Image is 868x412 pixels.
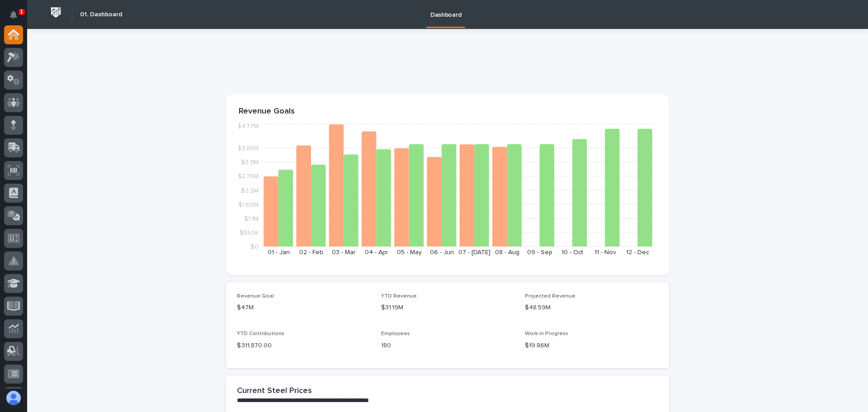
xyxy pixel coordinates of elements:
[458,249,491,256] text: 07 - [DATE]
[527,249,552,256] text: 09 - Sep
[240,229,259,236] tspan: $550K
[525,294,576,299] span: Projected Revenue
[4,5,23,24] button: Notifications
[4,388,23,407] button: users-avatar
[11,11,23,25] div: Notifications1
[237,145,259,152] tspan: $3.85M
[80,11,122,19] h2: 01. Dashboard
[20,9,23,15] p: 1
[561,249,583,256] text: 10 - Oct
[299,249,323,256] text: 02 - Feb
[237,341,370,350] p: $ 311,870.00
[238,201,259,208] tspan: $1.65M
[237,386,312,396] h2: Current Steel Prices
[626,249,649,256] text: 12 - Dec
[381,331,410,336] span: Employees
[241,159,259,166] tspan: $3.3M
[237,294,274,299] span: Revenue Goal
[525,331,568,336] span: Work in Progress
[238,173,259,180] tspan: $2.75M
[332,249,356,256] text: 03 - Mar
[430,249,454,256] text: 06 - Jun
[239,107,656,117] p: Revenue Goals
[237,303,370,313] p: $47M
[47,4,64,21] img: Workspace Logo
[525,303,658,313] p: $48.59M
[241,187,259,194] tspan: $2.2M
[525,341,658,350] p: $19.86M
[365,249,388,256] text: 04 - Apr
[381,341,514,350] p: 180
[268,249,290,256] text: 01 - Jan
[381,294,417,299] span: YTD Revenue
[397,249,422,256] text: 05 - May
[495,249,519,256] text: 08 - Aug
[244,215,259,222] tspan: $1.1M
[237,123,259,129] tspan: $4.77M
[250,244,259,250] tspan: $0
[237,331,284,336] span: YTD Contributions
[381,303,514,313] p: $31.19M
[594,249,616,256] text: 11 - Nov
